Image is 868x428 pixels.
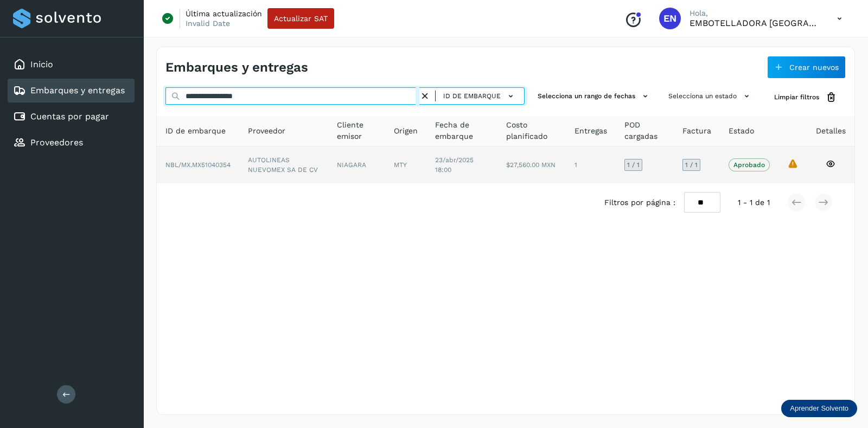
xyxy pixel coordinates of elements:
[816,125,846,137] span: Detalles
[497,146,566,183] td: $27,560.00 MXN
[239,146,328,183] td: AUTOLINEAS NUEVOMEX SA DE CV
[506,119,557,142] span: Costo planificado
[8,131,135,155] div: Proveedores
[165,125,226,137] span: ID de embarque
[690,18,820,28] p: EMBOTELLADORA NIAGARA DE MEXICO
[767,56,846,79] button: Crear nuevos
[30,111,109,122] a: Cuentas por pagar
[435,119,489,142] span: Fecha de embarque
[533,87,655,105] button: Selecciona un rango de fechas
[682,125,711,137] span: Factura
[690,9,820,18] p: Hola,
[30,59,53,69] a: Inicio
[440,88,520,104] button: ID de embarque
[165,60,308,75] h4: Embarques y entregas
[8,53,135,76] div: Inicio
[337,119,376,142] span: Cliente emisor
[165,161,231,169] span: NBL/MX.MX51040354
[328,146,385,183] td: NIAGARA
[604,197,675,208] span: Filtros por página :
[566,146,616,183] td: 1
[738,197,770,208] span: 1 - 1 de 1
[274,15,328,22] span: Actualizar SAT
[627,162,640,168] span: 1 / 1
[790,404,848,413] p: Aprender Solvento
[248,125,285,137] span: Proveedor
[624,119,665,142] span: POD cargadas
[664,87,757,105] button: Selecciona un estado
[781,400,857,417] div: Aprender Solvento
[186,18,230,28] p: Invalid Date
[186,9,262,18] p: Última actualización
[685,162,698,168] span: 1 / 1
[729,125,754,137] span: Estado
[435,156,474,174] span: 23/abr/2025 18:00
[385,146,426,183] td: MTY
[733,161,765,169] p: Aprobado
[267,8,334,29] button: Actualizar SAT
[30,137,83,148] a: Proveedores
[765,87,846,107] button: Limpiar filtros
[30,85,125,95] a: Embarques y entregas
[394,125,418,137] span: Origen
[8,105,135,129] div: Cuentas por pagar
[443,91,501,101] span: ID de embarque
[774,92,819,102] span: Limpiar filtros
[789,63,839,71] span: Crear nuevos
[575,125,607,137] span: Entregas
[8,79,135,103] div: Embarques y entregas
